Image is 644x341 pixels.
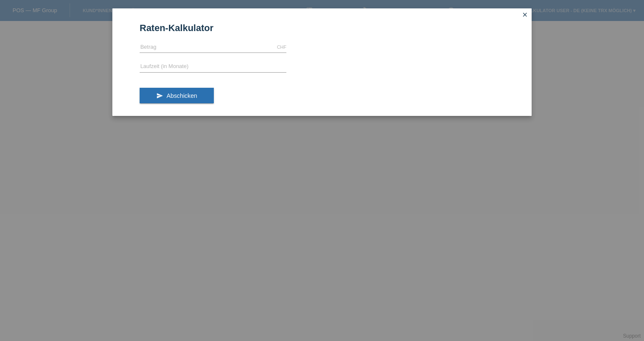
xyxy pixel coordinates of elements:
[140,88,214,104] button: send Abschicken
[277,45,286,50] div: CHF
[156,92,163,99] i: send
[140,23,504,33] h1: Raten-Kalkulator
[522,11,528,18] i: close
[166,92,197,99] span: Abschicken
[519,10,530,20] a: close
